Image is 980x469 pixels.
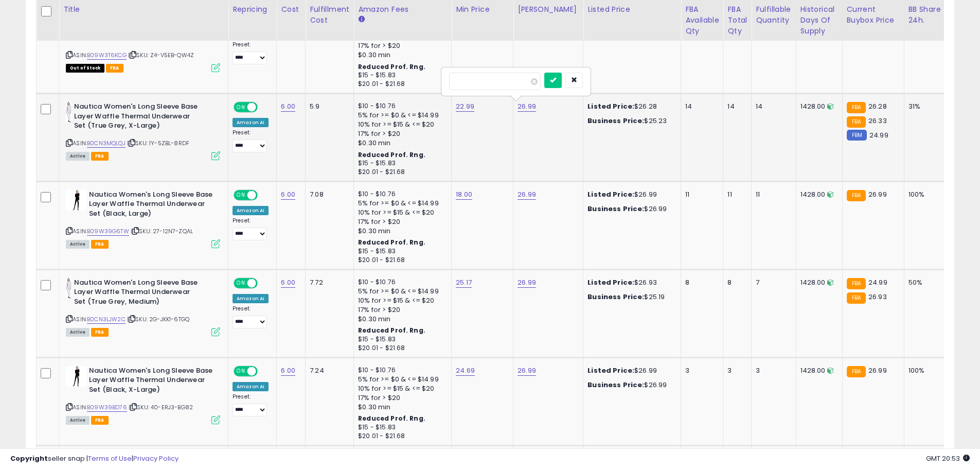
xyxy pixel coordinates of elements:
div: $0.30 min [358,50,443,60]
img: 21Oy-AThNVL._SL40_.jpg [66,102,72,123]
a: 26.99 [518,366,536,376]
div: $15 - $15.83 [358,159,443,168]
small: FBA [847,278,866,289]
div: $0.30 min [358,138,443,148]
div: 1428.00 [800,102,834,111]
span: | SKU: 1Y-5ZBL-8RDF [127,139,189,147]
span: 26.99 [868,189,887,199]
div: Preset: [233,217,269,240]
small: FBA [847,190,866,201]
small: FBA [847,366,866,377]
span: 26.33 [868,116,887,126]
div: $20.01 - $21.68 [358,344,443,353]
span: FBA [91,416,109,425]
a: 26.99 [518,277,536,288]
a: 26.99 [518,189,536,200]
div: 11 [685,190,715,199]
div: 7.08 [310,190,346,199]
div: 100% [908,366,942,375]
div: $26.99 [587,204,673,214]
b: Nautica Women's Long Sleeve Base Layer Waffle Thermal Underwear Set (Black, X-Large) [89,366,214,397]
span: FBA [91,240,109,249]
div: 1428.00 [800,278,834,287]
div: ASIN: [66,366,220,423]
div: 10% for >= $15 & <= $20 [358,296,443,305]
div: Fulfillment Cost [310,4,349,26]
span: | SKU: 40-ERJ3-BG82 [129,403,193,411]
div: Fulfillable Quantity [756,4,791,26]
div: $20.01 - $21.68 [358,168,443,177]
span: All listings currently available for purchase on Amazon [66,152,90,161]
div: 17% for > $20 [358,217,443,227]
div: 17% for > $20 [358,393,443,403]
span: All listings that are currently out of stock and unavailable for purchase on Amazon [66,64,104,73]
div: ASIN: [66,278,220,335]
div: 11 [756,190,788,199]
div: seller snap | | [10,454,179,464]
a: B09W39G6TW [87,227,129,236]
div: ASIN: [66,190,220,247]
b: Reduced Prof. Rng. [358,62,425,71]
div: BB Share 24h. [908,4,946,26]
div: 8 [727,278,743,287]
a: 6.00 [281,101,295,112]
b: Business Price: [587,380,644,390]
small: FBM [847,130,867,141]
a: B0CN3LJW2C [87,315,126,324]
div: Min Price [456,4,509,15]
div: $25.19 [587,292,673,302]
b: Nautica Women's Long Sleeve Base Layer Waffle Thermal Underwear Set (True Grey, X-Large) [74,102,199,133]
div: Cost [281,4,301,15]
div: $25.23 [587,116,673,126]
img: 21qK-QUOCVL._SL40_.jpg [66,366,86,387]
div: Amazon AI [233,382,269,391]
b: Reduced Prof. Rng. [358,238,425,247]
span: 26.99 [868,366,887,375]
div: 5% for >= $0 & <= $14.99 [358,287,443,296]
b: Business Price: [587,116,644,126]
div: $10 - $10.76 [358,102,443,111]
div: 14 [685,102,715,111]
div: 3 [727,366,743,375]
span: OFF [256,103,273,112]
span: ON [235,367,247,375]
div: 14 [756,102,788,111]
span: All listings currently available for purchase on Amazon [66,416,90,425]
a: 6.00 [281,189,295,200]
span: FBA [91,152,109,161]
div: 5% for >= $0 & <= $14.99 [358,375,443,384]
span: 24.99 [868,277,887,287]
div: $15 - $15.83 [358,423,443,432]
div: $0.30 min [358,403,443,412]
a: 6.00 [281,277,295,288]
div: 10% for >= $15 & <= $20 [358,208,443,217]
div: $15 - $15.83 [358,335,443,344]
small: Amazon Fees. [358,15,364,24]
b: Reduced Prof. Rng. [358,414,425,423]
div: 5% for >= $0 & <= $14.99 [358,111,443,120]
b: Reduced Prof. Rng. [358,326,425,335]
img: 21qK-QUOCVL._SL40_.jpg [66,190,86,211]
div: 17% for > $20 [358,305,443,315]
span: ON [235,103,247,112]
div: 3 [756,366,788,375]
span: FBA [106,64,123,73]
a: B09W3T6KCG [87,51,127,60]
div: Preset: [233,305,269,328]
span: 24.99 [869,130,888,140]
div: 17% for > $20 [358,129,443,138]
div: FBA Available Qty [685,4,719,37]
div: 17% for > $20 [358,41,443,50]
strong: Copyright [10,454,48,463]
div: 10% for >= $15 & <= $20 [358,384,443,393]
b: Business Price: [587,204,644,214]
div: $26.99 [587,380,673,390]
div: $10 - $10.76 [358,190,443,199]
span: All listings currently available for purchase on Amazon [66,240,90,249]
div: $20.01 - $21.68 [358,80,443,89]
div: Historical Days Of Supply [800,4,838,37]
div: 3 [685,366,715,375]
div: 7.24 [310,366,346,375]
div: ASIN: [66,14,220,71]
b: Listed Price: [587,189,634,199]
